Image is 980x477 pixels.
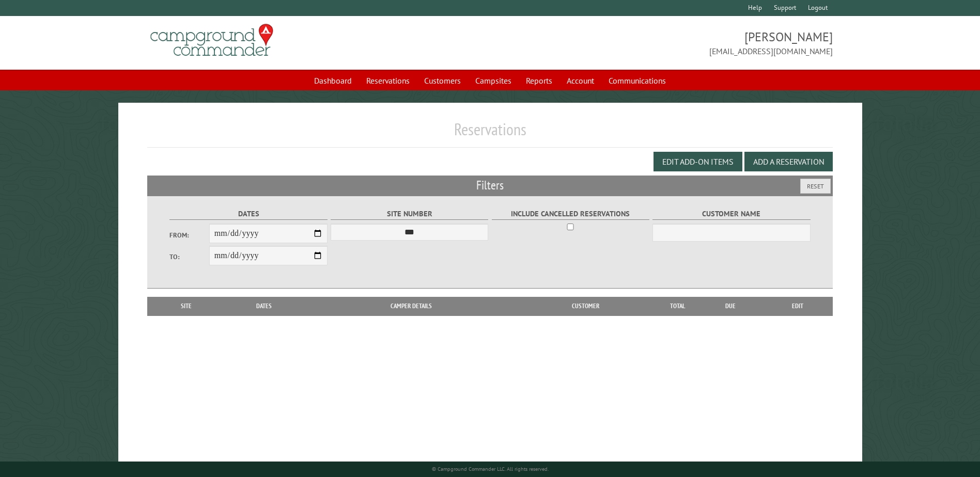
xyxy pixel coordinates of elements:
th: Customer [514,297,657,315]
label: Include Cancelled Reservations [492,208,649,220]
a: Customers [418,71,467,90]
h2: Filters [147,176,832,195]
label: From: [169,230,209,240]
a: Reports [520,71,558,90]
a: Campsites [469,71,518,90]
button: Reset [800,179,831,194]
a: Reservations [360,71,416,90]
label: To: [169,252,209,262]
h1: Reservations [147,119,832,148]
small: © Campground Commander LLC. All rights reserved. [432,466,549,472]
th: Edit [763,297,833,315]
button: Add a Reservation [744,152,833,171]
label: Dates [169,208,327,220]
label: Site Number [331,208,488,220]
button: Edit Add-on Items [654,152,742,171]
th: Site [152,297,220,315]
a: Dashboard [308,71,358,90]
th: Camper Details [308,297,514,315]
a: Communications [602,71,672,90]
th: Dates [220,297,308,315]
span: [PERSON_NAME] [EMAIL_ADDRESS][DOMAIN_NAME] [490,28,833,57]
a: Account [561,71,600,90]
th: Total [657,297,698,315]
img: Campground Commander [147,20,276,60]
th: Due [698,297,763,315]
label: Customer Name [652,208,810,220]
